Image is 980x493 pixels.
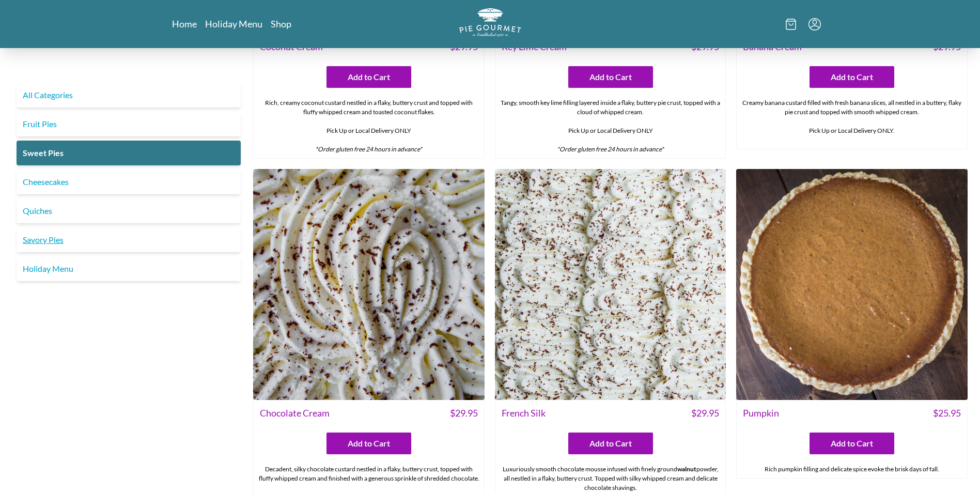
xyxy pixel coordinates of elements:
span: Add to Cart [589,437,632,450]
span: $ 29.95 [450,406,478,420]
span: Add to Cart [589,71,632,83]
span: Add to Cart [831,71,873,83]
span: $ 25.95 [933,406,961,420]
span: Pumpkin [743,406,779,420]
button: Add to Cart [568,66,653,88]
button: Menu [808,18,821,30]
a: Holiday Menu [17,256,241,281]
a: Savory Pies [17,227,241,252]
strong: walnut [677,465,696,473]
span: French Silk [502,406,546,420]
button: Add to Cart [810,66,894,88]
em: *Order gluten free 24 hours in advance* [557,145,664,153]
img: logo [459,8,521,37]
img: Chocolate Cream [253,169,485,400]
button: Add to Cart [810,433,894,454]
button: Add to Cart [568,433,653,454]
span: Add to Cart [348,437,390,450]
span: Add to Cart [348,71,390,83]
button: Add to Cart [326,433,411,454]
a: Sweet Pies [17,141,241,165]
a: Quiches [17,198,241,223]
a: Home [172,18,197,30]
a: Cheesecakes [17,170,241,194]
div: Creamy banana custard filled with fresh banana slices, all nestled in a buttery, flaky pie crust ... [737,94,967,149]
div: Rich pumpkin filling and delicate spice evoke the brisk days of fall. [737,460,967,478]
img: French Silk [495,169,726,400]
div: Tangy, smooth key lime filling layered inside a flaky, buttery pie crust, topped with a cloud of ... [495,94,726,158]
a: Shop [271,18,291,30]
div: Rich, creamy coconut custard nestled in a flaky, buttery crust and topped with fluffy whipped cre... [254,94,484,158]
button: Add to Cart [326,66,411,88]
span: $ 29.95 [691,406,719,420]
span: Chocolate Cream [260,406,330,420]
a: All Categories [17,83,241,107]
a: Fruit Pies [17,112,241,136]
span: Add to Cart [831,437,873,450]
em: *Order gluten free 24 hours in advance* [315,145,422,153]
img: Pumpkin [736,169,968,400]
a: Logo [459,8,521,40]
a: Holiday Menu [205,18,262,30]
